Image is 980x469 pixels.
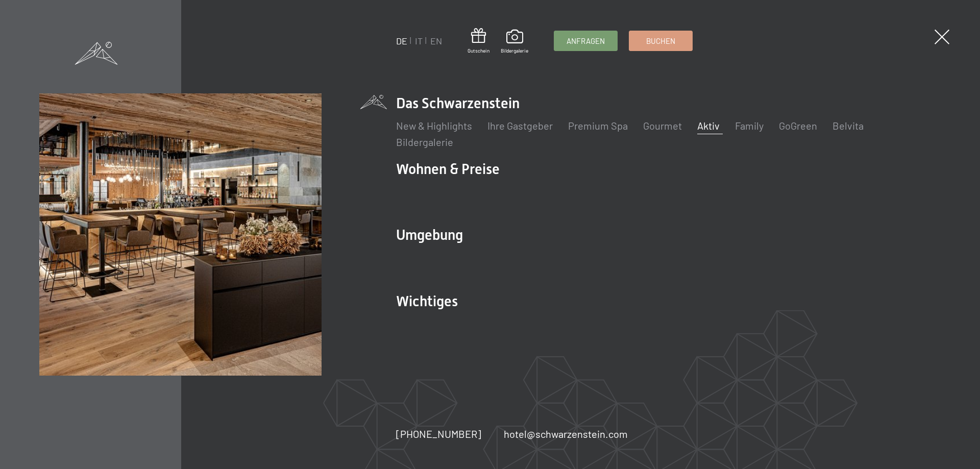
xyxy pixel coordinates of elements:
a: Aktiv [697,119,720,132]
span: Bildergalerie [501,47,528,54]
a: New & Highlights [396,119,472,132]
a: DE [396,35,407,46]
a: Belvita [832,119,864,132]
span: [PHONE_NUMBER] [396,428,481,440]
a: Anfragen [554,31,617,51]
a: Gourmet [643,119,682,132]
a: hotel@schwarzenstein.com [504,427,628,441]
span: Anfragen [567,36,605,46]
a: GoGreen [779,119,817,132]
a: EN [430,35,442,46]
a: Bildergalerie [396,136,453,148]
a: [PHONE_NUMBER] [396,427,481,441]
span: Buchen [646,36,675,46]
a: IT [415,35,423,46]
a: Gutschein [468,28,489,54]
a: Premium Spa [568,119,628,132]
a: Family [735,119,764,132]
a: Bildergalerie [501,30,528,54]
a: Ihre Gastgeber [487,119,553,132]
span: Gutschein [468,47,489,54]
a: Buchen [629,31,692,51]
